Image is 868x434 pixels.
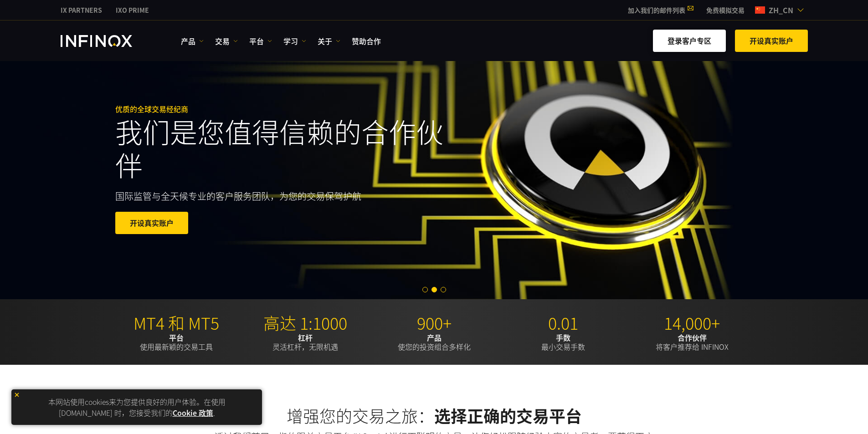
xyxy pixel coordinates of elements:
[765,5,797,15] span: zh_cn
[169,332,184,343] strong: 平台
[115,313,237,333] p: MT4 和 MT5
[422,287,428,292] span: Go to slide 1
[373,313,495,333] p: 900+
[434,403,582,427] strong: 选择正确的交易平台
[431,287,437,292] span: Go to slide 2
[502,313,624,333] p: 0.01
[115,103,188,114] span: 优质的全球交易经纪商
[373,333,495,351] p: 使您的投资组合多样化
[115,333,237,351] p: 使用最新颖的交易工具
[556,332,570,343] strong: 手数
[249,36,272,46] a: 平台
[283,36,306,46] a: 学习
[115,114,453,181] h2: 我们是您值得信赖的合作伙伴
[653,30,726,52] a: 登录客户专区
[699,5,751,15] a: INFINOX MENU
[678,332,707,343] strong: 合作伙伴
[109,5,156,15] a: INFINOX
[298,332,313,343] strong: 杠杆
[631,313,753,333] p: 14,000+
[61,35,154,47] a: INFINOX Logo
[621,5,699,15] a: 加入我们的邮件列表
[352,36,381,46] a: 赞助合作
[735,30,808,52] a: 开设真实账户
[14,392,20,398] img: yellow close icon
[115,212,188,234] a: 开设真实账户
[215,36,238,46] a: 交易
[115,406,753,426] h2: 增强您的交易之旅：
[244,333,366,351] p: 灵活杠杆，无限机遇
[502,333,624,351] p: 最小交易手数
[441,287,446,292] span: Go to slide 3
[54,5,109,15] a: INFINOX
[16,394,257,420] p: 本网站使用cookies来为您提供良好的用户体验。在使用 [DOMAIN_NAME] 时，您接受我们的 .
[181,36,204,46] a: 产品
[631,333,753,351] p: 将客户推荐给 INFINOX
[244,313,366,333] p: 高达 1:1000
[427,332,442,343] strong: 产品
[115,190,386,203] p: 国际监管与全天候专业的客户服务团队，为您的交易保驾护航
[173,407,213,418] a: Cookie 政策
[318,36,340,46] a: 关于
